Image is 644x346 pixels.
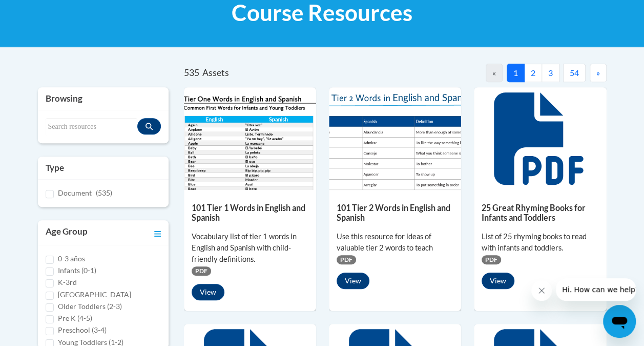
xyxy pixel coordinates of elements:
label: Preschool (3-4) [58,324,107,336]
span: » [596,68,600,78]
h3: Browsing [46,92,161,105]
button: Next [590,64,607,82]
button: View [192,284,224,300]
button: Search resources [137,118,161,134]
h5: 101 Tier 1 Words in English and Spanish [192,203,308,223]
span: PDF [337,255,356,264]
h5: 25 Great Rhyming Books for Infants and Toddlers [482,203,598,223]
span: Document [58,188,92,197]
button: View [482,273,514,289]
h3: Type [46,162,161,174]
button: View [337,273,369,289]
h5: 101 Tier 2 Words in English and Spanish [337,203,453,223]
nav: Pagination Navigation [395,64,607,82]
div: Vocabulary list of tier 1 words in English and Spanish with child-friendly definitions. [192,231,308,265]
button: 54 [563,64,586,82]
div: List of 25 rhyming books to read with infants and toddlers. [482,231,598,254]
iframe: Button to launch messaging window [603,305,636,338]
label: Pre K (4-5) [58,313,92,324]
span: (535) [96,188,112,197]
label: Older Toddlers (2-3) [58,301,122,312]
span: Assets [202,67,229,78]
a: Toggle collapse [154,225,161,240]
span: PDF [192,266,211,276]
h3: Age Group [46,225,88,240]
label: [GEOGRAPHIC_DATA] [58,289,131,300]
label: K-3rd [58,277,77,288]
label: 0-3 años [58,253,85,264]
div: Use this resource for ideas of valuable tier 2 words to teach [337,231,453,254]
button: 3 [542,64,559,82]
span: PDF [482,255,501,264]
img: d35314be-4b7e-462d-8f95-b17e3d3bb747.pdf [184,87,316,190]
button: 1 [507,64,525,82]
span: Hi. How can we help? [6,7,83,15]
input: Search resources [46,118,137,136]
button: 2 [524,64,542,82]
iframe: Close message [531,280,552,301]
span: 535 [184,67,199,78]
img: 836e94b2-264a-47ae-9840-fb2574307f3b.pdf [329,87,461,190]
label: Infants (0-1) [58,265,96,276]
iframe: Message from company [556,278,636,301]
